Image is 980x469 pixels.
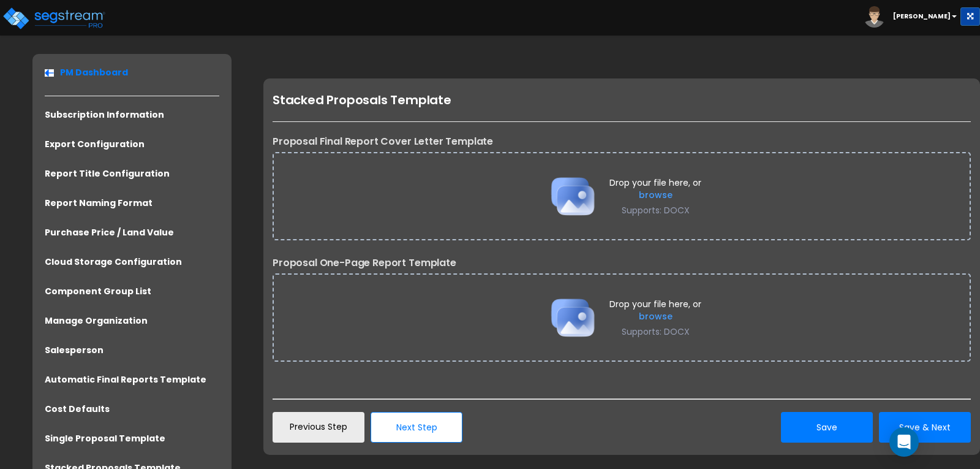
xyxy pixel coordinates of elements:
[45,66,128,78] a: PM Dashboard
[542,287,603,348] img: Upload Icon
[273,256,971,270] label: Proposal One-Page Report Template
[45,256,182,268] a: Cloud Storage Configuration
[622,204,690,216] span: Supports: DOCX
[45,167,170,180] a: Report Title Configuration
[45,197,153,209] a: Report Naming Format
[879,412,971,443] button: Save & Next
[45,432,165,444] a: Single Proposal Template
[45,226,174,238] a: Purchase Price / Land Value
[45,403,110,415] a: Cost Defaults
[273,91,971,109] h1: Stacked Proposals Template
[622,326,690,338] span: Supports: DOCX
[45,138,145,150] a: Export Configuration
[609,298,701,338] span: Drop your file here, or
[609,189,701,201] label: browse
[2,6,106,31] img: logo_pro_r.png
[609,310,701,322] label: browse
[889,427,919,457] div: Open Intercom Messenger
[45,69,54,77] img: Back
[45,315,148,327] a: Manage Organization
[542,166,603,227] img: Upload Icon
[45,373,206,386] a: Automatic Final Reports Template
[609,177,701,216] span: Drop your file here, or
[371,412,462,443] button: Next Step
[893,12,951,21] b: [PERSON_NAME]
[273,412,364,443] a: Previous Step
[45,285,151,297] a: Component Group List
[45,109,164,121] a: Subscription Information
[45,344,104,356] a: Salesperson
[273,134,971,149] label: Proposal Final Report Cover Letter Template
[781,412,873,443] button: Save
[864,6,885,28] img: avatar.png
